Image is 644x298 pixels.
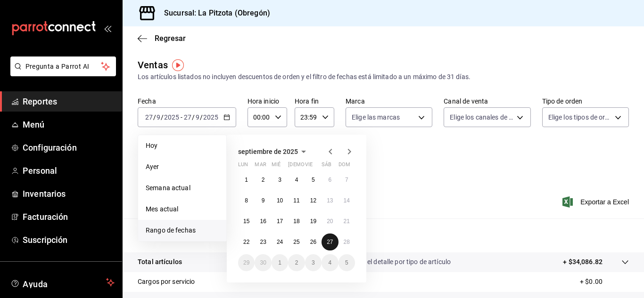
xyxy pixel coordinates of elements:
abbr: 28 de septiembre de 2025 [344,239,350,245]
span: / [161,113,164,121]
button: 18 de septiembre de 2025 [288,213,305,230]
span: Regresar [155,34,186,43]
abbr: 20 de septiembre de 2025 [327,218,333,225]
label: Marca [346,98,432,105]
button: 4 de octubre de 2025 [322,254,338,271]
input: -- [145,113,153,121]
abbr: 13 de septiembre de 2025 [327,197,333,204]
button: open_drawer_menu [104,24,111,32]
abbr: viernes [305,161,313,171]
a: Pregunta a Parrot AI [7,68,116,78]
abbr: miércoles [272,161,281,171]
input: ---- [203,113,219,121]
button: 29 de septiembre de 2025 [238,254,255,271]
div: Ventas [138,58,168,72]
button: 26 de septiembre de 2025 [305,234,322,250]
abbr: 21 de septiembre de 2025 [344,218,350,225]
abbr: 19 de septiembre de 2025 [310,218,316,225]
abbr: 8 de septiembre de 2025 [245,197,248,204]
button: 30 de septiembre de 2025 [255,254,271,271]
span: Hoy [146,141,219,151]
span: Elige los canales de venta [450,113,513,122]
button: 24 de septiembre de 2025 [272,234,288,250]
div: Los artículos listados no incluyen descuentos de orden y el filtro de fechas está limitado a un m... [138,72,629,82]
abbr: 1 de septiembre de 2025 [245,177,248,183]
span: Menú [23,118,115,131]
button: 22 de septiembre de 2025 [238,234,255,250]
button: 21 de septiembre de 2025 [339,213,355,230]
span: Ayer [146,162,219,172]
input: -- [195,113,200,121]
abbr: 9 de septiembre de 2025 [262,197,265,204]
button: 20 de septiembre de 2025 [322,213,338,230]
abbr: 4 de octubre de 2025 [328,259,331,266]
label: Fecha [138,98,236,105]
button: 12 de septiembre de 2025 [305,192,322,209]
span: Rango de fechas [146,226,219,235]
abbr: 10 de septiembre de 2025 [277,197,283,204]
abbr: 25 de septiembre de 2025 [293,239,299,245]
abbr: 7 de septiembre de 2025 [345,177,348,183]
span: Personal [23,164,115,177]
button: 11 de septiembre de 2025 [288,192,305,209]
abbr: 23 de septiembre de 2025 [260,239,266,245]
abbr: sábado [322,161,331,171]
abbr: 2 de septiembre de 2025 [262,177,265,183]
button: 17 de septiembre de 2025 [272,213,288,230]
abbr: 11 de septiembre de 2025 [293,197,299,204]
span: Ayuda [23,277,102,288]
button: 1 de septiembre de 2025 [238,171,255,188]
button: 25 de septiembre de 2025 [288,234,305,250]
abbr: 30 de septiembre de 2025 [260,259,266,266]
abbr: 29 de septiembre de 2025 [243,259,249,266]
button: 27 de septiembre de 2025 [322,234,338,250]
button: 2 de octubre de 2025 [288,254,305,271]
button: 8 de septiembre de 2025 [238,192,255,209]
button: 1 de octubre de 2025 [272,254,288,271]
span: Suscripción [23,234,115,246]
p: Cargos por servicio [138,277,195,287]
span: Reportes [23,95,115,108]
img: Tooltip marker [172,59,184,71]
input: ---- [164,113,180,121]
abbr: 5 de octubre de 2025 [345,259,348,266]
input: -- [156,113,161,121]
span: Pregunta a Parrot AI [25,62,101,72]
abbr: 3 de septiembre de 2025 [278,177,281,183]
span: Configuración [23,141,115,154]
button: 23 de septiembre de 2025 [255,234,271,250]
span: Inventarios [23,187,115,200]
abbr: 22 de septiembre de 2025 [243,239,249,245]
button: Exportar a Excel [564,196,629,208]
p: Total artículos [138,257,182,267]
abbr: domingo [339,161,350,171]
button: 4 de septiembre de 2025 [288,171,305,188]
label: Tipo de orden [542,98,629,105]
button: Regresar [138,34,186,43]
abbr: 16 de septiembre de 2025 [260,218,266,225]
abbr: martes [255,161,266,171]
button: 9 de septiembre de 2025 [255,192,271,209]
span: Mes actual [146,204,219,214]
button: 19 de septiembre de 2025 [305,213,322,230]
button: Pregunta a Parrot AI [10,56,116,76]
button: 5 de septiembre de 2025 [305,171,322,188]
abbr: 18 de septiembre de 2025 [293,218,299,225]
button: 3 de octubre de 2025 [305,254,322,271]
abbr: 6 de septiembre de 2025 [328,177,331,183]
button: 5 de octubre de 2025 [339,254,355,271]
abbr: 26 de septiembre de 2025 [310,239,316,245]
abbr: jueves [288,161,344,171]
abbr: 1 de octubre de 2025 [278,259,281,266]
span: Semana actual [146,183,219,193]
label: Canal de venta [444,98,530,105]
span: Facturación [23,210,115,223]
p: + $0.00 [580,277,629,287]
span: / [192,113,195,121]
button: 28 de septiembre de 2025 [339,234,355,250]
button: 15 de septiembre de 2025 [238,213,255,230]
abbr: 5 de septiembre de 2025 [312,177,315,183]
button: 10 de septiembre de 2025 [272,192,288,209]
label: Hora fin [295,98,334,105]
